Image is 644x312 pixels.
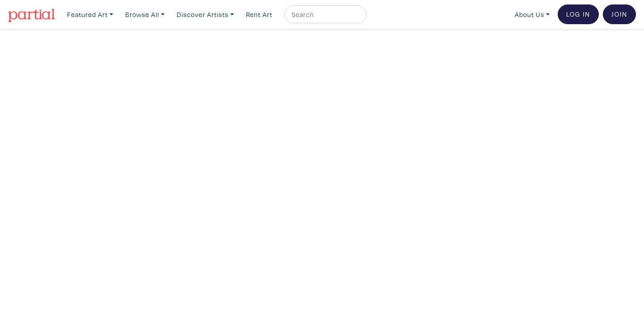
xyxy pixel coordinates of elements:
a: Log In [558,4,599,24]
a: Rent Art [242,5,276,24]
a: About Us [511,5,554,24]
a: Browse All [121,5,169,24]
input: Search [291,9,358,20]
a: Featured Art [63,5,117,24]
a: Discover Artists [173,5,238,24]
a: Join [603,4,636,24]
